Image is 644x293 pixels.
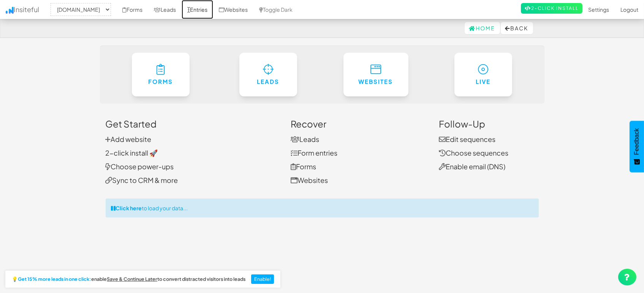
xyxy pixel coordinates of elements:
a: Live [454,53,512,96]
a: Forms [132,53,190,96]
a: Enable email (DNS) [439,162,505,171]
button: Back [501,22,533,34]
strong: Get 15% more leads in one click: [18,277,91,282]
img: icon.png [6,7,14,14]
div: to load your data... [106,198,539,217]
a: Save & Continue Later [107,277,157,282]
a: Websites [343,53,408,96]
h6: Websites [359,79,393,85]
a: Sync to CRM & more [106,176,178,184]
h6: Live [470,79,497,85]
a: Edit sequences [439,135,495,143]
a: Form entries [291,148,337,157]
span: Feedback [633,128,640,155]
h2: 💡 enable to convert distracted visitors into leads [12,277,245,282]
a: Forms [291,162,316,171]
strong: Click here [116,205,142,211]
h3: Recover [291,119,427,129]
h6: Leads [255,79,282,85]
h3: Get Started [106,119,280,129]
h3: Follow-Up [439,119,539,129]
a: Leads [291,135,319,143]
a: Choose sequences [439,148,508,157]
a: Add website [106,135,152,143]
button: Enable! [251,274,274,284]
h6: Forms [147,79,174,85]
a: 2-Click Install [521,3,582,14]
button: Feedback - Show survey [630,121,644,172]
a: Home [465,22,500,34]
a: 2-click install 🚀 [106,148,158,157]
a: Choose power-ups [106,162,174,171]
u: Save & Continue Later [107,276,157,282]
a: Leads [239,53,297,96]
a: Websites [291,176,328,184]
